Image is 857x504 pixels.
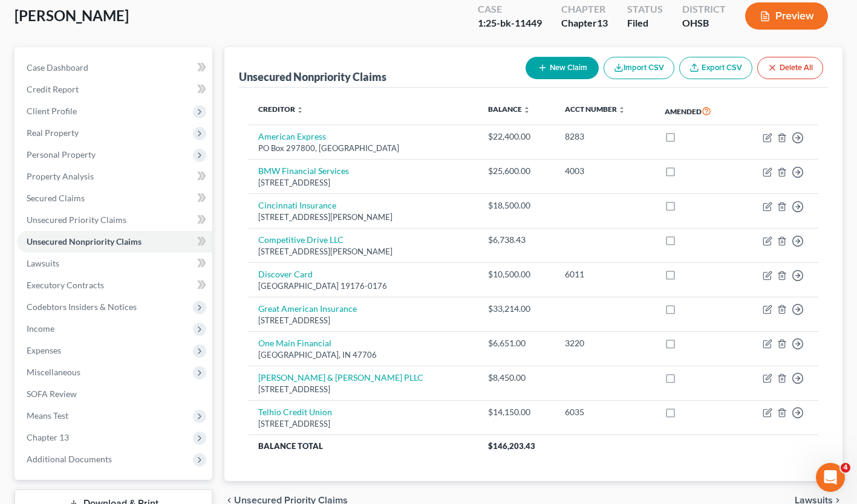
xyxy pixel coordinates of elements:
[27,432,69,442] span: Chapter 13
[258,372,423,383] a: [PERSON_NAME] & [PERSON_NAME] PLLC
[488,165,546,177] div: $25,600.00
[488,372,546,384] div: $8,450.00
[561,16,608,30] div: Chapter
[488,303,546,315] div: $33,214.00
[488,105,530,114] a: Balance unfold_more
[488,337,546,349] div: $6,651.00
[816,463,845,492] iframe: Intercom live chat
[565,131,645,143] div: 8283
[488,234,546,246] div: $6,738.43
[258,234,344,245] a: Competitive Drive LLC
[239,69,386,84] div: Unsecured Nonpriority Claims
[258,384,469,395] div: [STREET_ADDRESS]
[565,268,645,280] div: 6011
[258,177,469,189] div: [STREET_ADDRESS]
[627,16,663,30] div: Filed
[561,2,608,16] div: Chapter
[258,315,469,326] div: [STREET_ADDRESS]
[27,302,137,312] span: Codebtors Insiders & Notices
[745,2,828,30] button: Preview
[258,349,469,361] div: [GEOGRAPHIC_DATA], IN 47706
[618,106,625,114] i: unfold_more
[296,106,304,114] i: unfold_more
[17,231,212,253] a: Unsecured Nonpriority Claims
[27,323,54,334] span: Income
[27,215,126,225] span: Unsecured Priority Claims
[565,105,625,114] a: Acct Number unfold_more
[841,463,850,473] span: 4
[597,17,608,28] span: 13
[682,16,726,30] div: OHSB
[488,131,546,143] div: $22,400.00
[27,62,88,73] span: Case Dashboard
[15,7,129,24] span: [PERSON_NAME]
[258,407,332,417] a: Telhio Credit Union
[258,143,469,154] div: PO Box 297800, [GEOGRAPHIC_DATA]
[258,212,469,223] div: [STREET_ADDRESS][PERSON_NAME]
[27,454,112,464] span: Additional Documents
[27,345,61,355] span: Expenses
[627,2,663,16] div: Status
[27,149,96,160] span: Personal Property
[258,269,313,279] a: Discover Card
[27,258,59,268] span: Lawsuits
[27,171,94,181] span: Property Analysis
[27,106,77,116] span: Client Profile
[258,338,331,348] a: One Main Financial
[565,165,645,177] div: 4003
[526,57,599,79] button: New Claim
[565,406,645,418] div: 6035
[488,441,535,451] span: $146,203.43
[27,193,85,203] span: Secured Claims
[17,57,212,79] a: Case Dashboard
[27,84,79,94] span: Credit Report
[565,337,645,349] div: 3220
[757,57,823,79] button: Delete All
[17,187,212,209] a: Secured Claims
[17,166,212,187] a: Property Analysis
[27,367,80,377] span: Miscellaneous
[682,2,726,16] div: District
[679,57,752,79] a: Export CSV
[258,303,357,314] a: Great American Insurance
[258,280,469,292] div: [GEOGRAPHIC_DATA] 19176-0176
[488,268,546,280] div: $10,500.00
[17,253,212,274] a: Lawsuits
[604,57,674,79] button: Import CSV
[27,236,142,247] span: Unsecured Nonpriority Claims
[488,199,546,212] div: $18,500.00
[258,200,336,210] a: Cincinnati Insurance
[27,389,77,399] span: SOFA Review
[258,131,326,141] a: American Express
[523,106,530,114] i: unfold_more
[17,274,212,296] a: Executory Contracts
[27,410,68,421] span: Means Test
[258,166,349,176] a: BMW Financial Services
[478,2,542,16] div: Case
[17,209,212,231] a: Unsecured Priority Claims
[478,16,542,30] div: 1:25-bk-11449
[17,383,212,405] a: SOFA Review
[249,435,478,457] th: Balance Total
[17,79,212,100] a: Credit Report
[488,406,546,418] div: $14,150.00
[655,97,737,125] th: Amended
[258,246,469,257] div: [STREET_ADDRESS][PERSON_NAME]
[258,105,304,114] a: Creditor unfold_more
[27,280,104,290] span: Executory Contracts
[258,418,469,430] div: [STREET_ADDRESS]
[27,128,79,138] span: Real Property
